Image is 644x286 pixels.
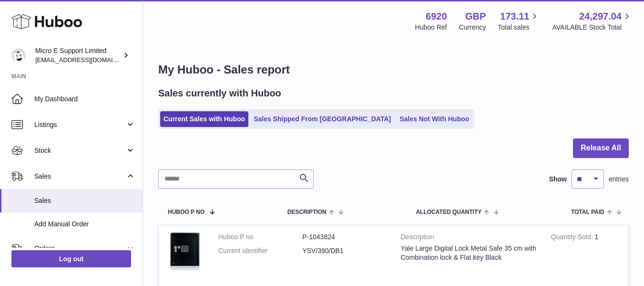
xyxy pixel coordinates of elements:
a: Current Sales with Huboo [160,111,248,127]
span: AVAILABLE Stock Total [552,23,633,32]
h2: Sales currently with Huboo [158,87,281,100]
span: Sales [34,196,135,205]
span: Total sales [498,23,540,32]
strong: Quantity Sold [551,233,595,243]
img: contact@micropcsupport.com [11,48,26,63]
span: Orders [34,244,125,253]
img: $_12.JPG [166,233,204,271]
div: Currency [459,23,486,32]
a: Sales Shipped From [GEOGRAPHIC_DATA] [250,111,394,127]
span: 24,297.04 [579,10,622,23]
strong: GBP [465,10,486,23]
span: Add Manual Order [34,220,135,229]
strong: 6920 [426,10,447,23]
span: Description [287,209,327,215]
div: Yale Large Digital Lock Metal Safe 35 cm with Combination lock & Flat key Black [401,244,537,262]
span: My Dashboard [34,95,135,104]
div: Huboo Ref [415,23,447,32]
a: 173.11 Total sales [498,10,540,32]
button: Release All [573,138,629,158]
span: Listings [34,120,125,129]
dt: Huboo P no [218,233,302,242]
span: Stock [34,146,125,155]
span: [EMAIL_ADDRESS][DOMAIN_NAME] [35,56,140,64]
a: Sales Not With Huboo [396,111,472,127]
dt: Current identifier [218,246,302,255]
h1: My Huboo - Sales report [158,62,629,77]
div: Micro E Support Limited [35,46,121,64]
td: 1 [544,225,628,280]
span: Total paid [571,209,604,215]
dd: P-1043824 [302,233,386,242]
a: 24,297.04 AVAILABLE Stock Total [552,10,633,32]
span: Huboo P no [168,209,204,215]
span: entries [609,175,629,184]
label: Show [549,175,567,184]
span: ALLOCATED Quantity [416,209,481,215]
span: Sales [34,172,125,181]
dd: YSV/390/DB1 [302,246,386,255]
a: Log out [11,250,131,267]
strong: Description [401,233,537,244]
span: 173.11 [500,10,529,23]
